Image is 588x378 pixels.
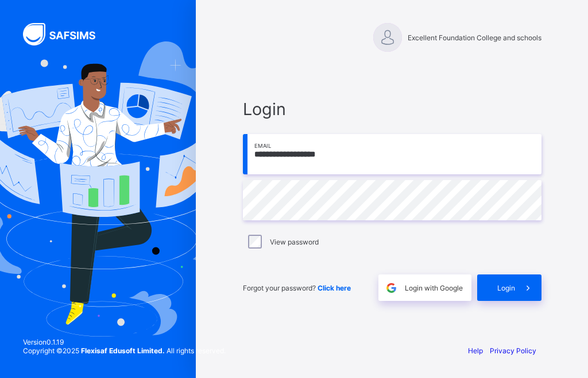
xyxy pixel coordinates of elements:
[270,238,319,246] label: View password
[81,346,165,355] strong: Flexisaf Edusoft Limited.
[468,346,483,355] a: Help
[243,284,351,292] span: Forgot your password?
[23,23,109,45] img: SAFSIMS Logo
[497,284,515,292] span: Login
[490,346,536,355] a: Privacy Policy
[23,338,226,346] span: Version 0.1.19
[405,284,463,292] span: Login with Google
[23,346,226,355] span: Copyright © 2025 All rights reserved.
[243,99,541,119] span: Login
[318,284,351,292] a: Click here
[408,33,541,42] span: Excellent Foundation College and schools
[385,281,398,295] img: google.396cfc9801f0270233282035f929180a.svg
